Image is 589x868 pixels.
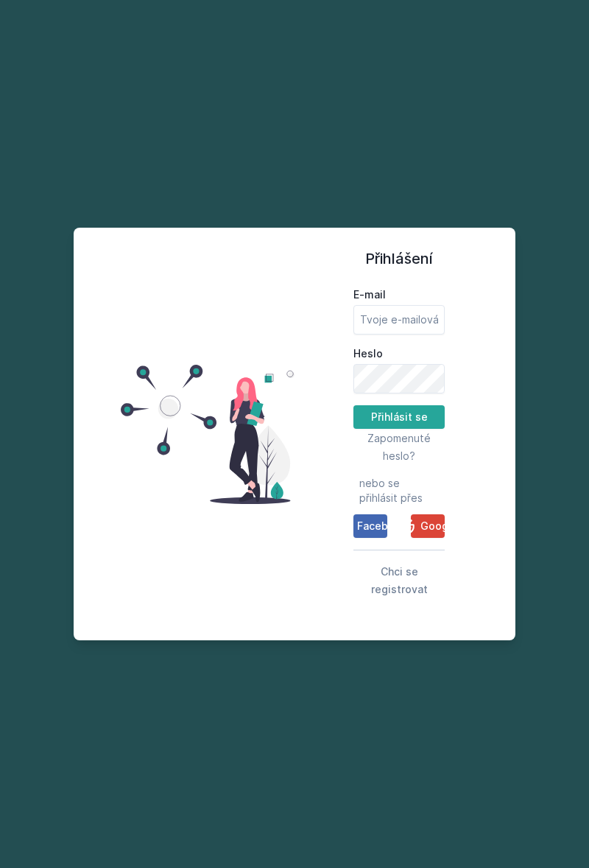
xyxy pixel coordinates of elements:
[353,562,445,598] button: Chci se registrovat
[353,405,445,429] button: Přihlásit se
[359,476,439,505] span: nebo se přihlásit přes
[367,432,431,462] span: Zapomenuté heslo?
[353,287,445,302] label: E-mail
[353,346,445,361] label: Heslo
[357,519,407,533] span: Facebook
[353,514,387,538] button: Facebook
[353,248,445,270] h1: Přihlášení
[371,565,428,595] span: Chci se registrovat
[411,514,445,538] button: Google
[420,519,458,533] span: Google
[353,305,445,335] input: Tvoje e-mailová adresa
